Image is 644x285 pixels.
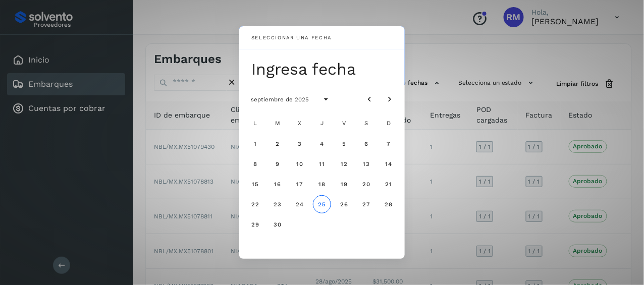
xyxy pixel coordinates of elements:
button: sábado, 6 de septiembre de 2025 [357,135,375,153]
span: 8 [253,160,257,167]
button: martes, 9 de septiembre de 2025 [269,155,287,173]
button: Hoy, jueves, 25 de septiembre de 2025 [313,195,331,213]
span: 16 [274,181,281,188]
div: M [267,113,288,134]
div: J [312,113,332,134]
button: viernes, 12 de septiembre de 2025 [335,155,353,173]
button: miércoles, 10 de septiembre de 2025 [291,155,309,173]
button: lunes, 1 de septiembre de 2025 [246,135,264,153]
span: 24 [295,201,304,208]
button: domingo, 7 de septiembre de 2025 [380,135,398,153]
button: Mes anterior [360,90,379,108]
span: 5 [342,140,346,147]
span: 22 [251,201,259,208]
button: lunes, 22 de septiembre de 2025 [246,195,264,213]
button: viernes, 19 de septiembre de 2025 [335,175,353,193]
button: viernes, 5 de septiembre de 2025 [335,135,353,153]
div: X [290,113,310,134]
span: 12 [340,160,348,167]
span: septiembre de 2025 [250,96,309,103]
span: 19 [340,181,348,188]
button: Mes siguiente [381,90,399,108]
span: 10 [296,160,303,167]
span: 17 [296,181,303,188]
button: domingo, 14 de septiembre de 2025 [380,155,398,173]
span: 29 [251,221,259,228]
button: domingo, 21 de septiembre de 2025 [380,175,398,193]
div: L [245,113,265,134]
button: martes, 23 de septiembre de 2025 [269,195,287,213]
span: 26 [340,201,348,208]
button: Seleccionar año [317,90,335,108]
button: sábado, 20 de septiembre de 2025 [357,175,375,193]
span: 21 [385,181,392,188]
span: 1 [253,140,257,147]
div: Ingresa fecha [251,59,399,79]
button: miércoles, 24 de septiembre de 2025 [291,195,309,213]
button: jueves, 11 de septiembre de 2025 [313,155,331,173]
span: 27 [362,201,370,208]
button: domingo, 28 de septiembre de 2025 [380,195,398,213]
button: septiembre de 2025 [242,90,317,108]
span: 6 [364,140,368,147]
span: 3 [297,140,302,147]
span: 20 [362,181,370,188]
span: 9 [275,160,280,167]
button: sábado, 27 de septiembre de 2025 [357,195,375,213]
span: 2 [275,140,280,147]
div: D [379,113,399,134]
button: miércoles, 17 de septiembre de 2025 [291,175,309,193]
span: 11 [318,160,325,167]
button: martes, 2 de septiembre de 2025 [269,135,287,153]
button: lunes, 29 de septiembre de 2025 [246,215,264,234]
span: 28 [384,201,393,208]
button: sábado, 13 de septiembre de 2025 [357,155,375,173]
button: jueves, 4 de septiembre de 2025 [313,135,331,153]
span: 7 [386,140,391,147]
button: miércoles, 3 de septiembre de 2025 [291,135,309,153]
div: S [356,113,377,134]
span: 23 [273,201,282,208]
span: 15 [251,181,259,188]
button: martes, 30 de septiembre de 2025 [269,215,287,234]
span: 4 [319,140,324,147]
button: lunes, 8 de septiembre de 2025 [246,155,264,173]
div: V [334,113,354,134]
button: martes, 16 de septiembre de 2025 [269,175,287,193]
button: viernes, 26 de septiembre de 2025 [335,195,353,213]
span: 18 [318,181,326,188]
button: lunes, 15 de septiembre de 2025 [246,175,264,193]
span: 25 [317,201,326,208]
button: jueves, 18 de septiembre de 2025 [313,175,331,193]
span: 30 [273,221,282,228]
div: Seleccionar una fecha [251,34,332,42]
span: 13 [362,160,370,167]
span: 14 [385,160,392,167]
